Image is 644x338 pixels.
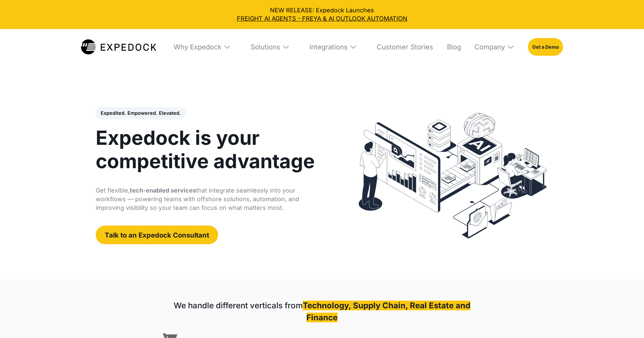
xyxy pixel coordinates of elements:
[474,43,505,51] div: Company
[245,29,296,65] div: Solutions
[251,43,280,51] div: Solutions
[441,29,461,65] a: Blog
[6,6,638,23] div: NEW RELEASE: Expedock Launches
[528,38,563,55] a: Get a Demo
[303,29,363,65] div: Integrations
[174,43,221,51] div: Why Expedock
[96,226,218,244] a: Talk to an Expedock Consultant
[130,187,196,194] strong: tech-enabled services
[168,29,237,65] div: Why Expedock
[96,186,325,212] p: Get flexible, that integrate seamlessly into your workflows — powering teams with offshore soluti...
[96,126,325,173] h1: Expedock is your competitive advantage
[309,43,348,51] div: Integrations
[174,301,303,310] strong: We handle different verticals from
[303,301,470,322] strong: Technology, Supply Chain, Real Estate and Finance
[6,14,638,23] a: FREIGHT AI AGENTS - FREYA & AI OUTLOOK AUTOMATION
[468,29,521,65] div: Company
[371,29,433,65] a: Customer Stories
